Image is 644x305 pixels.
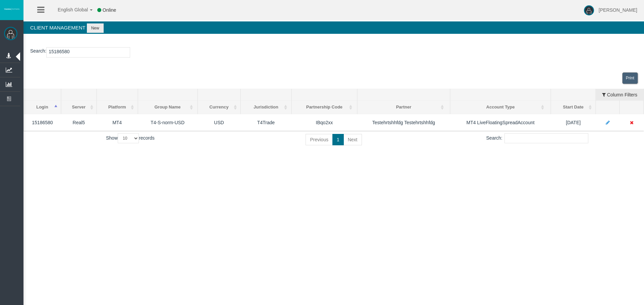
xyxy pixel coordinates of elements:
[30,25,85,30] span: Client Management
[486,133,588,143] label: Search:
[240,101,291,114] th: Jurisdiction: activate to sort column ascending
[332,134,344,145] a: 1
[504,133,588,143] input: Search:
[106,133,155,143] label: Show records
[30,47,45,55] label: Search
[306,134,332,145] a: Previous
[49,7,88,12] span: English Global
[584,5,594,15] img: user-image
[343,134,362,145] a: Next
[626,76,634,80] span: Print
[240,114,291,131] td: T4Trade
[450,114,551,131] td: MT4 LiveFloatingSpreadAccount
[450,101,551,114] th: Account Type: activate to sort column ascending
[630,120,634,125] i: Move client to direct
[61,114,97,131] td: Real5
[596,89,643,100] button: Column Filters
[24,114,61,131] td: 15186580
[357,101,450,114] th: Partner: activate to sort column ascending
[61,101,97,114] th: Server: activate to sort column ascending
[291,101,358,114] th: Partnership Code: activate to sort column ascending
[97,114,138,131] td: MT4
[97,101,138,114] th: Platform: activate to sort column ascending
[551,114,595,131] td: [DATE]
[198,114,241,131] td: USD
[622,72,638,84] a: View print view
[138,114,198,131] td: T4-S-norm-USD
[118,133,139,143] select: Showrecords
[30,47,637,58] p: :
[357,114,450,131] td: Testehrtshhfdg Testehrtshhfdg
[3,8,20,10] img: logo.svg
[103,7,116,13] span: Online
[24,101,61,114] th: Login: activate to sort column descending
[198,101,241,114] th: Currency: activate to sort column ascending
[87,23,104,33] button: New
[291,114,358,131] td: IBqo2xx
[138,101,198,114] th: Group Name: activate to sort column ascending
[551,101,595,114] th: Start Date: activate to sort column ascending
[599,7,637,13] span: [PERSON_NAME]
[607,87,637,97] span: Column Filters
